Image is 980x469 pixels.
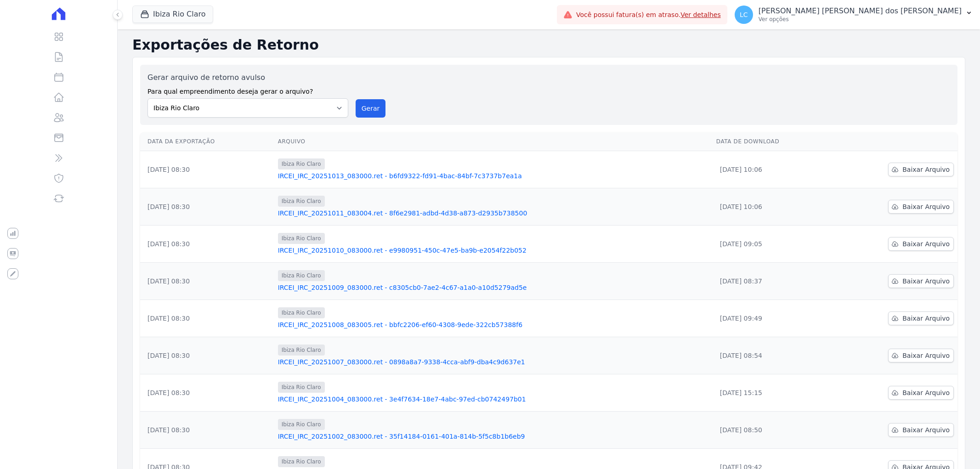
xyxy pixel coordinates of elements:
a: IRCEI_IRC_20251009_083000.ret - c8305cb0-7ae2-4c67-a1a0-a10d5279ad5e [278,283,709,292]
a: Baixar Arquivo [888,311,954,325]
th: Arquivo [274,132,713,151]
span: Ibiza Rio Claro [278,419,325,430]
a: IRCEI_IRC_20251011_083004.ret - 8f6e2981-adbd-4d38-a873-d2935b738500 [278,209,709,218]
span: Baixar Arquivo [902,388,950,397]
td: [DATE] 08:30 [140,263,274,300]
a: IRCEI_IRC_20251004_083000.ret - 3e4f7634-18e7-4abc-97ed-cb0742497b01 [278,395,709,404]
a: Baixar Arquivo [888,237,954,251]
span: Baixar Arquivo [902,239,950,249]
button: Ibiza Rio Claro [132,6,213,23]
button: Gerar [356,99,386,118]
span: Ibiza Rio Claro [278,382,325,393]
span: Ibiza Rio Claro [278,270,325,281]
td: [DATE] 15:15 [713,374,833,412]
td: [DATE] 08:50 [713,412,833,449]
label: Para qual empreendimento deseja gerar o arquivo? [147,83,348,96]
a: IRCEI_IRC_20251010_083000.ret - e9980951-450c-47e5-ba9b-e2054f22b052 [278,246,709,255]
td: [DATE] 08:30 [140,412,274,449]
a: Baixar Arquivo [888,349,954,362]
a: Baixar Arquivo [888,386,954,400]
a: IRCEI_IRC_20251008_083005.ret - bbfc2206-ef60-4308-9ede-322cb57388f6 [278,320,709,329]
td: [DATE] 10:06 [713,188,833,226]
span: Baixar Arquivo [902,425,950,435]
th: Data da Exportação [140,132,274,151]
a: Baixar Arquivo [888,274,954,288]
td: [DATE] 09:49 [713,300,833,337]
td: [DATE] 08:37 [713,263,833,300]
span: LC [740,11,748,18]
label: Gerar arquivo de retorno avulso [147,72,348,83]
span: Ibiza Rio Claro [278,456,325,467]
span: Ibiza Rio Claro [278,158,325,170]
td: [DATE] 08:30 [140,151,274,188]
span: Baixar Arquivo [902,165,950,174]
a: Baixar Arquivo [888,423,954,437]
span: Baixar Arquivo [902,202,950,211]
td: [DATE] 08:54 [713,337,833,374]
td: [DATE] 10:06 [713,151,833,188]
span: Você possui fatura(s) em atraso. [576,10,721,20]
a: Baixar Arquivo [888,200,954,214]
span: Baixar Arquivo [902,351,950,360]
span: Baixar Arquivo [902,277,950,286]
a: IRCEI_IRC_20251002_083000.ret - 35f14184-0161-401a-814b-5f5c8b1b6eb9 [278,432,709,441]
span: Ibiza Rio Claro [278,233,325,244]
a: Ver detalhes [680,11,721,18]
h2: Exportações de Retorno [132,37,965,53]
button: LC [PERSON_NAME] [PERSON_NAME] dos [PERSON_NAME] Ver opções [727,2,980,28]
a: IRCEI_IRC_20251013_083000.ret - b6fd9322-fd91-4bac-84bf-7c3737b7ea1a [278,171,709,181]
td: [DATE] 08:30 [140,300,274,337]
span: Ibiza Rio Claro [278,345,325,356]
td: [DATE] 08:30 [140,374,274,412]
a: IRCEI_IRC_20251007_083000.ret - 0898a8a7-9338-4cca-abf9-dba4c9d637e1 [278,357,709,367]
span: Baixar Arquivo [902,314,950,323]
th: Data de Download [713,132,833,151]
td: [DATE] 08:30 [140,226,274,263]
a: Baixar Arquivo [888,163,954,176]
p: Ver opções [759,16,962,23]
td: [DATE] 08:30 [140,337,274,374]
p: [PERSON_NAME] [PERSON_NAME] dos [PERSON_NAME] [759,6,962,16]
td: [DATE] 08:30 [140,188,274,226]
span: Ibiza Rio Claro [278,307,325,318]
td: [DATE] 09:05 [713,226,833,263]
span: Ibiza Rio Claro [278,196,325,207]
